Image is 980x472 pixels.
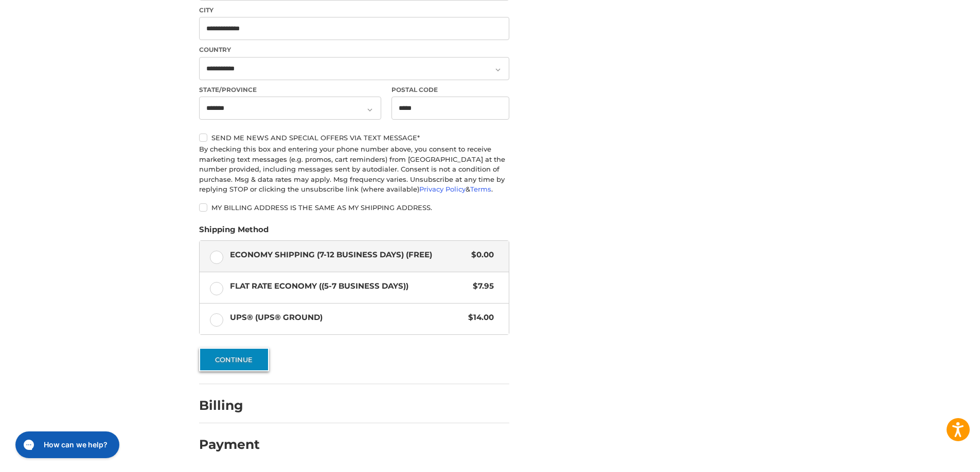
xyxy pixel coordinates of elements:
[199,85,381,95] label: State/Province
[199,6,509,15] label: City
[391,85,510,95] label: Postal Code
[466,249,494,261] span: $0.00
[468,280,494,292] span: $7.95
[199,134,509,142] label: Send me news and special offers via text message*
[199,203,509,212] label: My billing address is the same as my shipping address.
[199,348,269,371] button: Continue
[199,144,509,195] div: By checking this box and entering your phone number above, you consent to receive marketing text ...
[199,45,509,54] label: Country
[199,398,259,413] h2: Billing
[10,428,122,462] iframe: Gorgias live chat messenger
[199,437,260,452] h2: Payment
[419,185,466,193] a: Privacy Policy
[199,224,269,240] legend: Shipping Method
[230,312,464,324] span: UPS® (UPS® Ground)
[230,280,468,292] span: Flat Rate Economy ((5-7 Business Days))
[470,185,491,193] a: Terms
[463,312,494,324] span: $14.00
[230,249,467,261] span: Economy Shipping (7-12 Business Days) (Free)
